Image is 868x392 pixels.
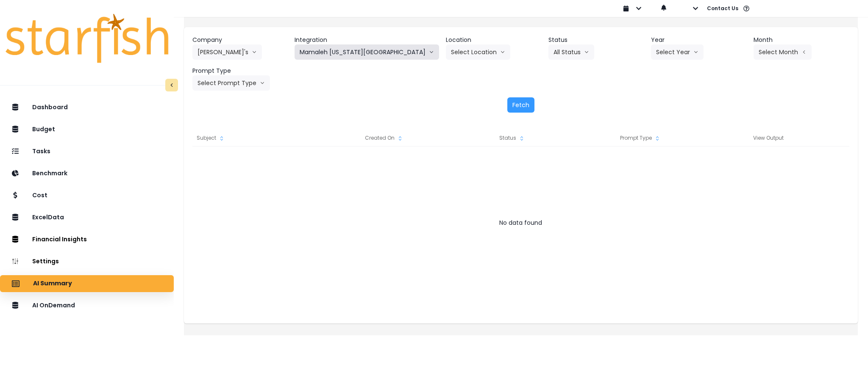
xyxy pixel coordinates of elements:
svg: sort [218,135,225,142]
p: Cost [32,192,47,199]
div: Created On [320,130,448,146]
div: View Output [704,130,832,146]
header: Location [446,36,542,44]
svg: sort [654,135,661,142]
button: Select Yeararrow down line [651,44,704,60]
svg: arrow down line [693,48,698,56]
header: Year [651,36,747,44]
div: Subject [192,130,320,146]
button: [PERSON_NAME]'sarrow down line [192,44,262,60]
div: No data found [192,214,849,231]
div: Prompt Type [576,130,704,146]
header: Integration [295,36,439,44]
button: Select Locationarrow down line [446,44,510,60]
p: Dashboard [32,104,68,111]
p: ExcelData [32,214,64,221]
button: Mamaleh [US_STATE][GEOGRAPHIC_DATA]arrow down line [295,44,439,60]
div: Status [448,130,576,146]
p: Budget [32,126,55,133]
p: AI Summary [33,280,72,287]
svg: sort [518,135,525,142]
button: Fetch [507,97,534,113]
button: All Statusarrow down line [548,44,594,60]
svg: arrow down line [429,48,434,56]
p: AI OnDemand [32,302,75,309]
header: Prompt Type [192,66,288,75]
svg: arrow down line [252,48,257,56]
svg: arrow down line [500,48,505,56]
p: Tasks [32,148,50,155]
header: Month [754,36,849,44]
p: Benchmark [32,170,67,177]
svg: arrow down line [584,48,589,56]
svg: arrow down line [260,79,265,87]
header: Status [548,36,644,44]
svg: arrow left line [801,48,807,56]
header: Company [192,36,288,44]
svg: sort [397,135,403,142]
button: Select Montharrow left line [754,44,812,60]
button: Select Prompt Typearrow down line [192,75,270,91]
